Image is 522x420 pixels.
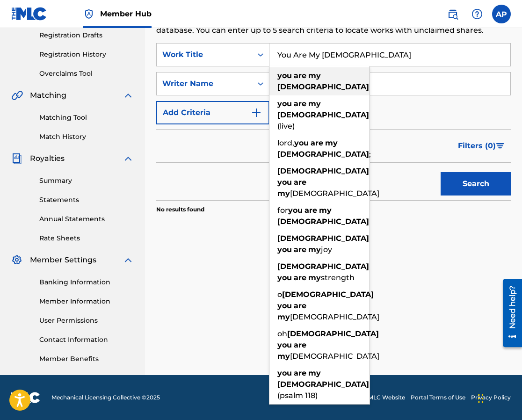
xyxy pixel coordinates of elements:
strong: my [308,99,321,108]
strong: [DEMOGRAPHIC_DATA] [282,290,374,299]
strong: my [308,245,321,254]
a: Member Benefits [39,354,134,364]
div: Work Title [162,49,246,60]
span: strength [321,273,355,282]
strong: you [277,245,292,254]
span: Mechanical Licensing Collective © 2025 [51,393,160,402]
a: Member Information [39,297,134,306]
strong: are [294,273,306,282]
div: Drag [478,384,484,413]
strong: you [277,369,292,377]
div: User Menu [492,5,511,23]
strong: are [294,340,306,349]
a: Rate Sheets [39,233,134,243]
strong: [DEMOGRAPHIC_DATA] [277,82,369,91]
strong: you [277,340,292,349]
a: Privacy Policy [471,393,511,402]
span: (psalm 118) [277,391,318,400]
strong: my [308,369,321,377]
strong: you [277,273,292,282]
iframe: Resource Center [496,275,522,351]
span: (live) [277,122,295,130]
a: Registration History [39,50,134,59]
strong: are [294,245,306,254]
span: [DEMOGRAPHIC_DATA] [290,312,379,321]
strong: my [277,189,290,198]
strong: my [277,352,290,361]
span: Filters ( 0 ) [458,140,496,152]
strong: [DEMOGRAPHIC_DATA] [287,329,379,338]
a: Matching Tool [39,113,134,123]
strong: my [277,312,290,321]
img: search [447,8,458,20]
img: expand [123,153,134,164]
strong: are [294,71,306,80]
img: logo [11,392,40,403]
img: MLC Logo [11,7,47,21]
strong: are [294,99,306,108]
img: 9d2ae6d4665cec9f34b9.svg [251,107,262,118]
span: o [277,290,282,299]
a: The MLC Website [356,393,405,402]
span: lord, [277,138,294,147]
strong: are [294,301,306,310]
a: Portal Terms of Use [411,393,465,402]
strong: [DEMOGRAPHIC_DATA] [277,234,369,243]
strong: my [319,206,332,215]
strong: [DEMOGRAPHIC_DATA] [277,380,369,389]
strong: my [325,138,338,147]
img: Royalties [11,153,22,164]
a: Contact Information [39,335,134,345]
span: [DEMOGRAPHIC_DATA] [290,352,379,361]
a: Summary [39,176,134,186]
img: Matching [11,90,23,101]
strong: my [308,71,321,80]
a: Overclaims Tool [39,69,134,79]
strong: are [311,138,323,147]
strong: you [277,99,292,108]
button: Search [441,172,511,196]
span: joy [321,245,332,254]
span: Member Hub [100,8,152,19]
img: help [471,8,483,20]
button: Filters (0) [452,134,511,158]
strong: are [304,206,317,215]
span: Matching [30,90,66,101]
img: expand [123,254,134,266]
img: filter [496,143,504,149]
a: Registration Drafts [39,30,134,40]
span: Royalties [30,153,65,164]
strong: my [308,273,321,282]
strong: you [288,206,303,215]
button: Add Criteria [156,101,269,124]
a: Public Search [443,5,462,23]
strong: you [277,301,292,310]
a: User Permissions [39,316,134,326]
strong: [DEMOGRAPHIC_DATA] [277,110,369,119]
span: Member Settings [30,254,96,266]
a: Banking Information [39,277,134,287]
span: [DEMOGRAPHIC_DATA] [290,189,379,198]
strong: [DEMOGRAPHIC_DATA] [277,217,369,226]
p: No results found [156,205,204,214]
strong: you [294,138,309,147]
strong: you [277,71,292,80]
img: expand [123,90,134,101]
strong: [DEMOGRAPHIC_DATA] [277,150,369,159]
a: Match History [39,132,134,142]
img: Member Settings [11,254,22,266]
span: for [277,206,288,215]
div: Help [468,5,486,23]
iframe: Chat Widget [475,375,522,420]
a: Statements [39,195,134,205]
form: Search Form [156,43,511,200]
span: ; [369,150,371,159]
strong: [DEMOGRAPHIC_DATA] [277,262,369,271]
strong: [DEMOGRAPHIC_DATA] [277,167,369,175]
a: Annual Statements [39,214,134,224]
span: oh [277,329,287,338]
img: Top Rightsholder [83,8,94,20]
